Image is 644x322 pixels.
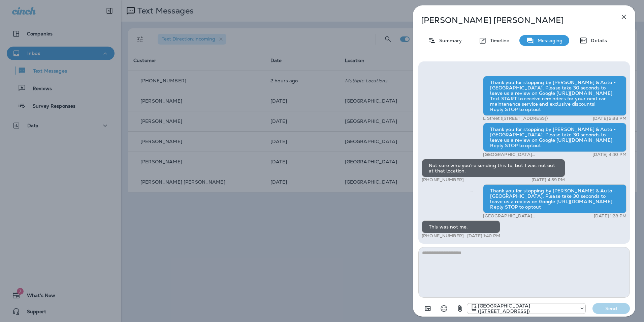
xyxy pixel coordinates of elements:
p: [DATE] 4:59 PM [532,177,565,183]
button: Select an emoji [437,302,451,315]
p: Messaging [534,38,562,43]
p: [PHONE_NUMBER] [422,177,464,183]
p: Timeline [487,38,509,43]
button: Add in a premade template [421,302,434,315]
p: [DATE] 4:40 PM [592,152,626,157]
div: This was not me. [422,220,500,233]
div: Thank you for stopping by [PERSON_NAME] & Auto - [GEOGRAPHIC_DATA]. Please take 30 seconds to lea... [483,76,626,116]
p: [GEOGRAPHIC_DATA] ([STREET_ADDRESS]) [478,303,576,314]
div: Thank you for stopping by [PERSON_NAME] & Auto - [GEOGRAPHIC_DATA]. Please take 30 seconds to lea... [483,123,626,152]
p: [PERSON_NAME] [PERSON_NAME] [421,16,605,25]
p: [GEOGRAPHIC_DATA] ([STREET_ADDRESS]) [483,152,569,157]
p: Summary [436,38,462,43]
p: [DATE] 1:28 PM [594,213,626,219]
div: Thank you for stopping by [PERSON_NAME] & Auto - [GEOGRAPHIC_DATA]. Please take 30 seconds to lea... [483,184,626,213]
p: [GEOGRAPHIC_DATA] ([STREET_ADDRESS]) [483,213,569,219]
p: [DATE] 1:40 PM [467,233,500,239]
div: Not sure who you're sending this to, but I was not out at that location. [422,159,565,177]
p: Details [587,38,607,43]
p: L Street ([STREET_ADDRESS]) [483,116,548,121]
p: [DATE] 2:38 PM [593,116,626,121]
span: Sent [470,187,473,193]
p: [PHONE_NUMBER] [422,233,464,239]
div: +1 (402) 333-6855 [467,303,585,314]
